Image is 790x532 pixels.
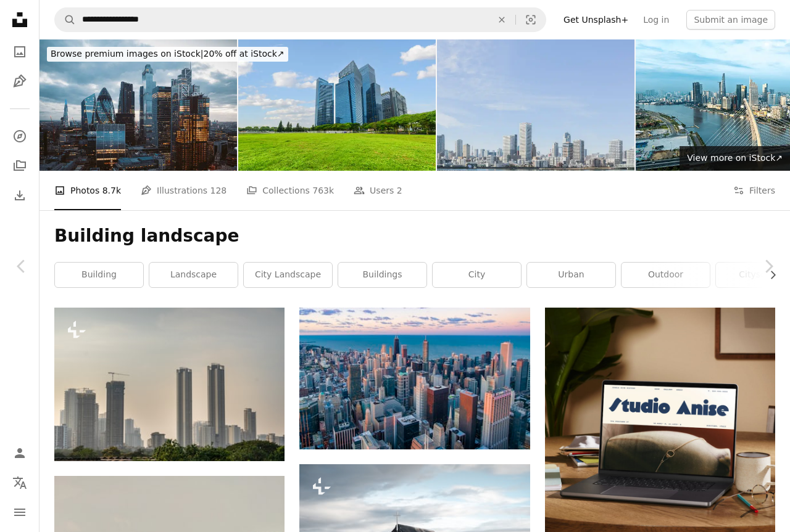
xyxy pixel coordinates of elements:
[354,171,402,210] a: Users 2
[299,308,530,449] img: white and brown city buildings during daytime
[149,263,238,287] a: landscape
[7,39,32,64] a: Photos
[51,49,203,59] span: Browse premium images on iStock |
[636,10,676,30] a: Log in
[433,263,521,287] a: city
[7,470,32,495] button: Language
[54,7,546,32] form: Find visuals sitewide
[55,8,76,31] button: Search Unsplash
[141,171,227,210] a: Illustrations 128
[7,153,32,178] a: Collections
[733,171,775,210] button: Filters
[39,39,296,69] a: Browse premium images on iStock|20% off at iStock↗
[7,183,32,208] a: Download History
[51,49,285,59] span: 20% off at iStock ↗
[686,10,775,30] button: Submit an image
[210,184,227,197] span: 128
[7,69,32,94] a: Illustrations
[54,225,775,247] h1: Building landscape
[687,153,783,163] span: View more on iStock ↗
[299,373,530,384] a: white and brown city buildings during daytime
[244,263,332,287] a: city landscape
[622,263,710,287] a: outdoor
[246,171,334,210] a: Collections 763k
[437,39,634,171] img: Urban landscape of Tokyo
[516,8,546,31] button: Visual search
[488,8,515,31] button: Clear
[747,207,790,325] a: Next
[55,263,143,287] a: building
[312,184,334,197] span: 763k
[54,379,285,390] a: a city skyline with tall buildings and a crane
[527,263,615,287] a: urban
[680,146,790,171] a: View more on iStock↗
[7,441,32,465] a: Log in / Sign up
[54,308,285,461] img: a city skyline with tall buildings and a crane
[238,39,436,171] img: View of skyscrapers at downtown across green lawn in Singapore
[338,263,426,287] a: buildings
[39,39,237,171] img: The City of London Skyline at Night, United Kingdom
[397,184,402,197] span: 2
[7,124,32,149] a: Explore
[556,10,636,30] a: Get Unsplash+
[7,500,32,525] button: Menu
